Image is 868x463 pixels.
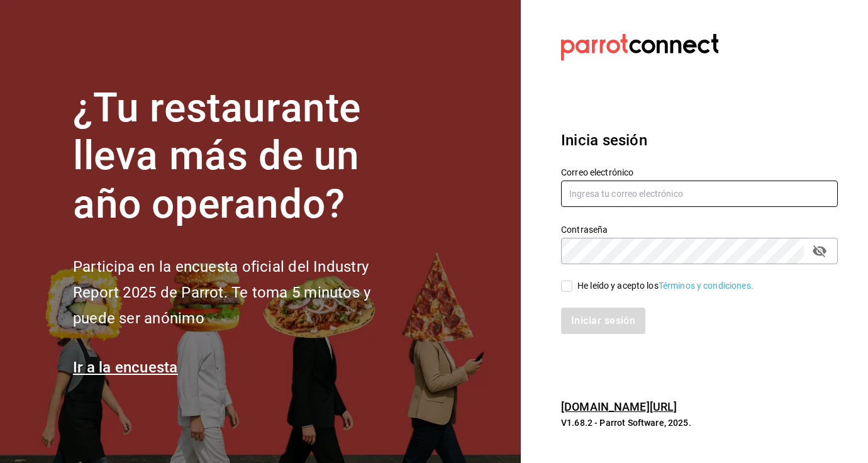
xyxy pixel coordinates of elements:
[561,225,838,233] label: Contraseña
[73,254,413,331] h2: Participa en la encuesta oficial del Industry Report 2025 de Parrot. Te toma 5 minutos y puede se...
[561,129,838,152] h3: Inicia sesión
[561,167,838,176] label: Correo electrónico
[561,181,838,207] input: Ingresa tu correo electrónico
[809,240,830,262] button: passwordField
[577,279,754,293] div: He leído y acepto los
[561,400,677,413] a: [DOMAIN_NAME][URL]
[73,359,178,376] a: Ir a la encuesta
[659,281,754,291] a: Términos y condiciones.
[73,84,413,229] h1: ¿Tu restaurante lleva más de un año operando?
[561,416,838,429] p: V1.68.2 - Parrot Software, 2025.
